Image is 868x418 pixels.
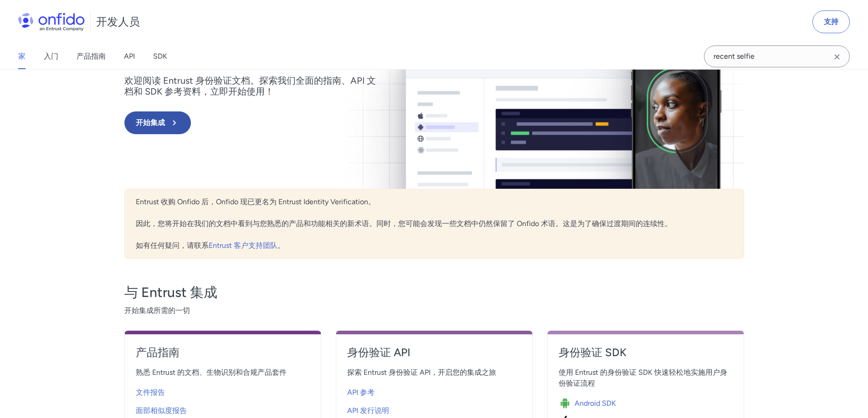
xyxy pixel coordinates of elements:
[209,241,277,250] a: Entrust 客户支持团队
[347,346,411,359] font: 身份验证 API
[347,400,521,418] a: API 发行说明
[153,44,167,69] a: SDK
[124,44,135,69] a: API
[559,397,575,410] img: 图标 Android SDK
[136,197,375,206] font: Entrust 收购 Onfido 后，Onfido 现已更名为 Entrust Identity Verification。
[136,388,165,397] font: 文件报告
[124,52,135,60] font: API
[18,52,26,60] font: 家
[18,44,26,69] a: 家
[136,118,165,127] font: 开始集成
[559,368,727,388] font: 使用 Entrust 的身份验证 SDK 快速轻松地实施用户身份验证流程
[347,406,389,415] font: API 发行说明
[44,44,58,69] a: 入门
[136,368,287,377] font: 熟悉 Entrust 的文档、生物识别和合规产品套件
[136,346,180,359] font: 产品指南
[832,51,842,62] svg: 清除搜索字段按钮
[124,111,191,134] button: 开始集成
[812,10,850,33] a: 支持
[136,345,310,367] a: 产品指南
[136,219,672,228] font: 因此，您将开始在我们的文档中看到与您熟悉的产品和功能相关的新术语。同时，您可能会发现一些文档中仍然保留了 Onfido 术语。这是为了确保过渡期间的连续性。
[18,13,85,31] img: Onfido 标志
[124,306,190,315] font: 开始集成所需的一切
[77,44,106,69] a: 产品指南
[559,345,733,367] a: 身份验证 SDK
[347,368,496,377] font: 探索 Entrust 身份验证 API，开启您的集成之旅
[136,241,209,250] font: 如有任何疑问，请联系
[347,345,521,367] a: 身份验证 API
[559,393,733,411] a: 图标 Android SDKAndroid SDK
[124,284,217,301] font: 与 Entrust 集成
[136,382,310,400] a: 文件报告
[124,75,376,97] font: 欢迎阅读 Entrust 身份验证文档。探索我们全面的指南、API 文档和 SDK 参考资料，立即开始使用！
[277,241,285,250] font: 。
[559,346,627,359] font: 身份验证 SDK
[136,400,310,418] a: 面部相似度报告
[704,45,850,67] input: Onfido 搜索输入字段
[153,52,167,60] font: SDK
[77,52,106,60] font: 产品指南
[124,111,380,134] a: 开始集成
[824,17,838,26] font: 支持
[347,382,521,400] a: API 参考
[44,52,58,60] font: 入门
[575,399,616,408] font: Android SDK
[96,15,140,28] font: 开发人员
[136,406,187,415] font: 面部相似度报告
[347,388,375,397] font: API 参考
